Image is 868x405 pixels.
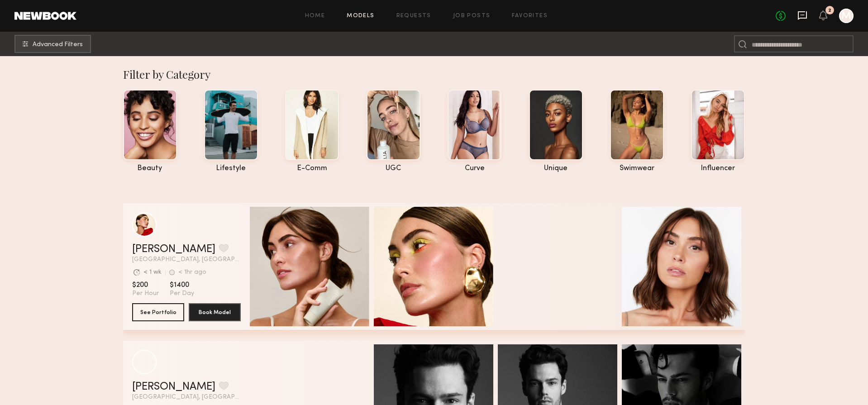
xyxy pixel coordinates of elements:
[828,8,831,13] div: 2
[839,9,854,23] a: M
[285,165,339,172] div: e-comm
[132,290,159,298] span: Per Hour
[143,269,162,276] div: < 1 wk
[170,290,194,298] span: Per Day
[396,13,431,19] a: Requests
[14,35,91,53] button: Advanced Filters
[132,394,241,400] span: [GEOGRAPHIC_DATA], [GEOGRAPHIC_DATA]
[132,381,215,392] a: [PERSON_NAME]
[178,269,206,276] div: < 1hr ago
[132,281,159,290] span: $200
[170,281,194,290] span: $1400
[132,244,215,255] a: [PERSON_NAME]
[367,165,420,172] div: UGC
[347,13,374,19] a: Models
[123,67,745,81] div: Filter by Category
[453,13,491,19] a: Job Posts
[33,42,83,48] span: Advanced Filters
[512,13,548,19] a: Favorites
[132,303,184,321] button: See Portfolio
[529,165,583,172] div: unique
[305,13,325,19] a: Home
[448,165,501,172] div: curve
[691,165,745,172] div: influencer
[123,165,177,172] div: beauty
[132,257,241,263] span: [GEOGRAPHIC_DATA], [GEOGRAPHIC_DATA]
[204,165,258,172] div: lifestyle
[610,165,664,172] div: swimwear
[189,303,241,321] button: Book Model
